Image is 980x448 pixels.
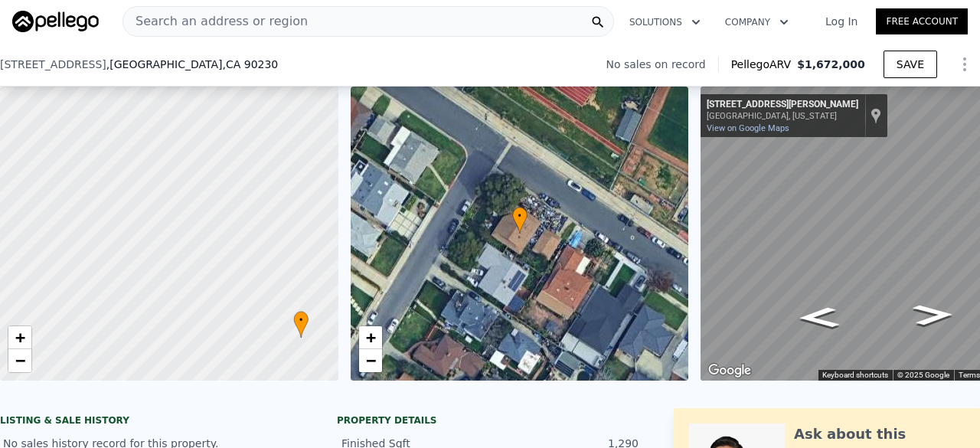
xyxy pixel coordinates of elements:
img: Pellego [12,11,99,32]
a: Zoom in [8,326,31,349]
span: − [365,351,375,370]
span: , [GEOGRAPHIC_DATA] [106,57,278,72]
a: Zoom in [359,326,382,349]
button: Company [713,8,801,36]
a: Log In [807,14,876,29]
div: [STREET_ADDRESS][PERSON_NAME] [707,99,858,111]
div: No sales on record [606,57,717,72]
span: Pellego ARV [731,57,798,72]
a: Terms (opens in new tab) [959,371,980,379]
div: [GEOGRAPHIC_DATA], [US_STATE] [707,111,858,121]
a: View on Google Maps [707,123,789,133]
span: , CA 90230 [222,58,278,70]
a: Zoom out [8,349,31,372]
a: Show location on map [871,107,881,124]
div: Property details [337,414,643,427]
span: + [15,328,25,347]
span: $1,672,000 [797,58,865,70]
button: Keyboard shortcuts [822,370,888,381]
button: SAVE [884,51,937,78]
div: • [512,207,528,234]
span: + [365,328,375,347]
span: Search an address or region [123,12,308,31]
a: Free Account [876,8,968,34]
span: © 2025 Google [897,371,949,379]
span: • [512,209,528,223]
button: Solutions [617,8,713,36]
span: − [15,351,25,370]
a: Open this area in Google Maps (opens a new window) [704,361,755,381]
button: Show Options [949,49,980,80]
path: Go Northwest, St Nicholas Ave [896,299,971,330]
path: Go Southeast, St Nicholas Ave [781,302,857,333]
img: Google [704,361,755,381]
div: • [293,311,309,338]
a: Zoom out [359,349,382,372]
span: • [293,313,309,327]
